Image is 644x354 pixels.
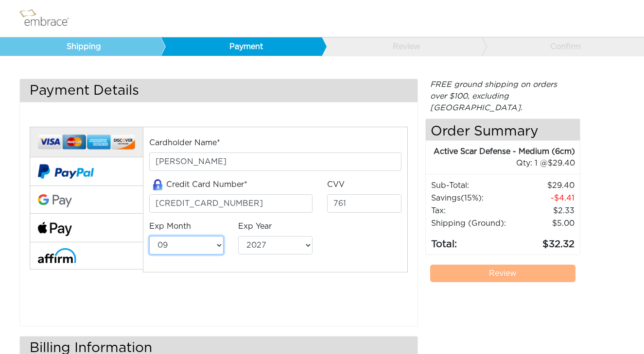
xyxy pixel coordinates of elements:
img: fullApplePay.png [38,222,72,236]
div: Active Scar Defense - Medium (6cm) [426,146,575,157]
img: logo.png [17,6,80,31]
td: 29.40 [510,179,575,192]
td: 4.41 [510,192,575,204]
img: affirm-logo.svg [38,248,76,263]
label: Exp Year [238,220,272,232]
span: 29.40 [548,159,575,167]
td: Savings : [431,192,510,204]
div: 1 @ [438,157,575,169]
label: Exp Month [149,220,191,232]
label: Credit Card Number* [149,179,247,191]
div: FREE ground shipping on orders over $100, excluding [GEOGRAPHIC_DATA]. [425,79,580,114]
td: $5.00 [510,217,575,230]
img: amazon-lock.png [149,179,166,190]
td: Sub-Total: [431,179,510,192]
span: (15%) [461,194,482,202]
h3: Payment Details [20,79,418,102]
img: paypal-v2.png [38,157,94,185]
td: Tax: [431,204,510,217]
label: CVV [327,179,345,190]
td: 32.32 [510,230,575,252]
a: Review [430,265,575,282]
td: 2.33 [510,204,575,217]
a: Review [321,37,482,56]
img: Google-Pay-Logo.svg [38,194,72,208]
label: Cardholder Name* [149,137,220,149]
h4: Order Summary [426,119,580,141]
a: Confirm [482,37,643,56]
td: Shipping (Ground): [431,217,510,230]
td: Total: [431,230,510,252]
a: Payment [160,37,321,56]
img: credit-cards.png [38,132,135,152]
